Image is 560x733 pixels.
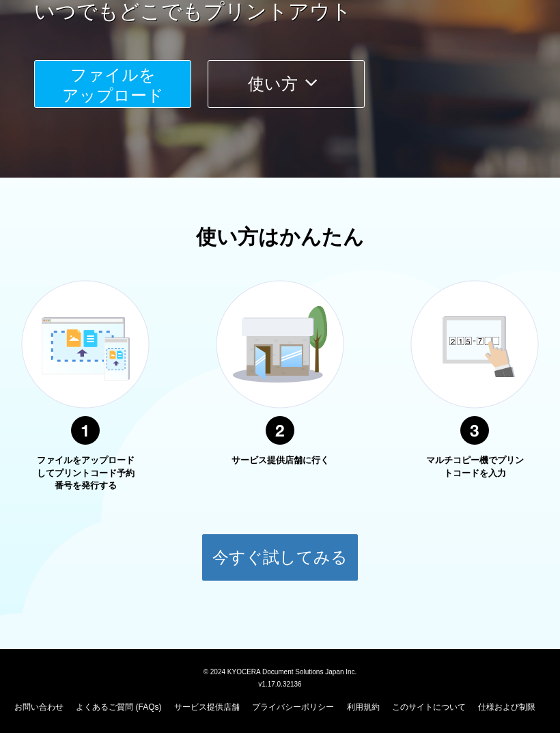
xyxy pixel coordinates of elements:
[258,680,301,688] span: v1.17.0.32136
[201,534,359,581] button: 今すぐ試してみる
[34,454,137,493] p: ファイルをアップロードしてプリントコード予約番号を発行する
[208,60,365,108] button: 使い方
[347,702,380,712] a: 利用規約
[392,702,466,712] a: このサイトについて
[204,667,357,676] span: © 2024 KYOCERA Document Solutions Japan Inc.
[252,702,334,712] a: プライバシーポリシー
[62,66,164,105] span: ファイルを ​​アップロード
[423,454,526,480] p: マルチコピー機でプリントコードを入力
[76,702,161,712] a: よくあるご質問 (FAQs)
[229,454,331,467] p: サービス提供店舗に行く
[34,60,191,108] button: ファイルを​​アップロード
[478,702,535,712] a: 仕様および制限
[174,702,240,712] a: サービス提供店舗
[14,702,64,712] a: お問い合わせ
